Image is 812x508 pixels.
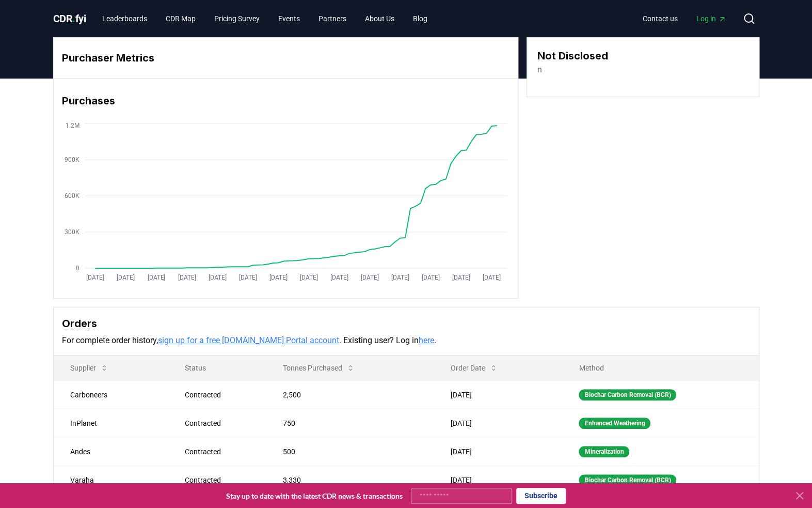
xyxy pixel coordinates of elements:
[537,48,608,64] h3: Not Disclosed
[266,409,434,437] td: 750
[54,437,169,466] td: Andes
[75,265,79,272] tspan: 0
[94,9,155,28] a: Leaderboards
[86,274,104,281] tspan: [DATE]
[62,50,510,66] h3: Purchaser Metrics
[185,418,258,428] div: Contracted
[53,11,86,26] a: CDR.fyi
[64,228,79,236] tspan: 300K
[238,274,257,281] tspan: [DATE]
[579,474,676,486] div: Biochar Carbon Removal (BCR)
[434,380,563,409] td: [DATE]
[434,409,563,437] td: [DATE]
[266,466,434,494] td: 3,330
[299,274,317,281] tspan: [DATE]
[360,274,378,281] tspan: [DATE]
[688,9,735,28] a: Log in
[177,363,258,373] p: Status
[275,358,363,378] button: Tonnes Purchased
[419,335,434,345] a: here
[117,274,135,281] tspan: [DATE]
[537,64,542,76] a: n
[65,122,79,129] tspan: 1.2M
[452,274,470,281] tspan: [DATE]
[391,274,409,281] tspan: [DATE]
[579,446,629,457] div: Mineralization
[634,9,686,28] a: Contact us
[357,9,403,28] a: About Us
[269,274,287,281] tspan: [DATE]
[206,9,268,28] a: Pricing Survey
[483,274,501,281] tspan: [DATE]
[185,390,258,400] div: Contracted
[330,274,348,281] tspan: [DATE]
[434,437,563,466] td: [DATE]
[64,156,79,163] tspan: 900K
[54,409,169,437] td: InPlanet
[62,316,751,331] h3: Orders
[62,358,117,378] button: Supplier
[178,274,196,281] tspan: [DATE]
[442,358,506,378] button: Order Date
[434,466,563,494] td: [DATE]
[421,274,439,281] tspan: [DATE]
[157,9,204,28] a: CDR Map
[72,12,75,25] span: .
[147,274,165,281] tspan: [DATE]
[185,475,258,485] div: Contracted
[64,192,79,199] tspan: 600K
[266,380,434,409] td: 2,500
[579,389,676,401] div: Biochar Carbon Removal (BCR)
[579,418,650,429] div: Enhanced Weathering
[94,9,436,28] nav: Main
[158,335,339,345] a: sign up for a free [DOMAIN_NAME] Portal account
[62,93,510,109] h3: Purchases
[266,437,434,466] td: 500
[54,380,169,409] td: Carboneers
[185,447,258,457] div: Contracted
[405,9,436,28] a: Blog
[208,274,226,281] tspan: [DATE]
[634,9,735,28] nav: Main
[54,466,169,494] td: Varaha
[570,363,750,373] p: Method
[62,334,751,347] p: For complete order history, . Existing user? Log in .
[696,13,726,24] span: Log in
[270,9,308,28] a: Events
[310,9,355,28] a: Partners
[53,12,86,25] span: CDR fyi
